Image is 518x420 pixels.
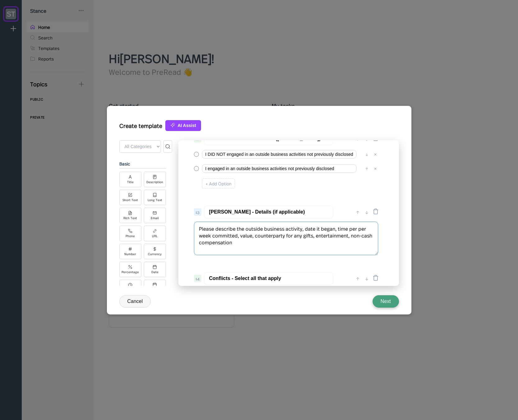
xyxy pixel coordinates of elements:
div: Email [151,216,159,220]
div: ↓ [363,151,370,157]
div: ↑ [355,208,361,216]
input: Option label [202,164,356,173]
div: Date [151,270,158,274]
div: Long Text [148,198,162,202]
div: URL [152,234,158,238]
div: ↑ [363,165,370,172]
div: Number [124,252,136,256]
div: ↓ [364,275,370,282]
div: 13 [194,208,201,216]
div: ↓ [364,208,370,216]
input: Option label [202,150,356,159]
div: basic [119,159,166,169]
div: Title [127,180,134,184]
div: ✕ [372,165,379,172]
div: Description [146,180,163,184]
div: Phone [126,234,135,238]
textarea: Please describe the outside business activity, date it began, time per per week committed, value,... [194,222,378,255]
button: Cancel [119,295,151,308]
div: ↑ [355,275,361,282]
div: Create template [119,119,162,129]
div: + Add Option [202,178,235,188]
div: Percentage [121,270,139,274]
div: 14 [194,275,201,282]
button: AI Assist [165,120,201,131]
div: Currency [148,252,162,256]
div: Rich Text [123,216,137,220]
div: Short Text [122,198,138,202]
div: ✕ [372,151,379,157]
button: Next [373,295,399,308]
